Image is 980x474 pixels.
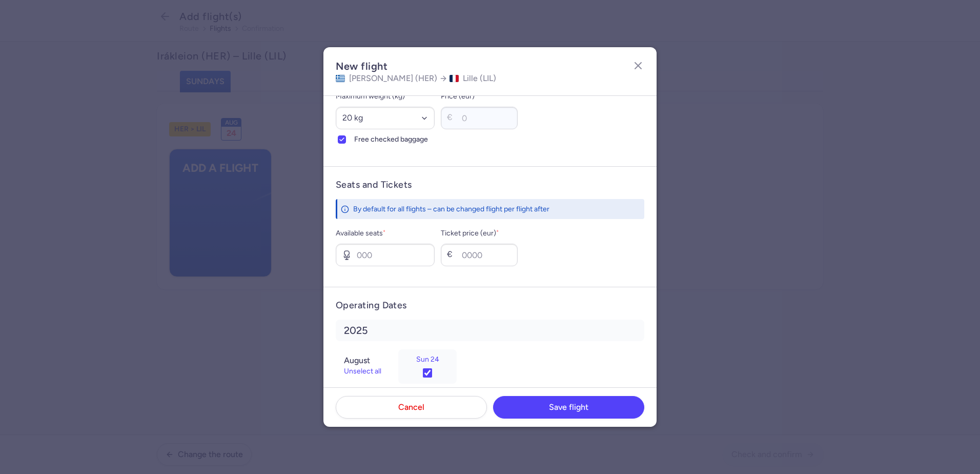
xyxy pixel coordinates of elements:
span: Cancel [398,403,424,412]
label: Available seats [336,227,435,240]
h4: [PERSON_NAME] (HER) Lille (LIL) [336,73,496,83]
h4: Seats and Tickets [336,179,644,191]
label: Price (eur) [441,90,518,103]
span: Free checked baggage [354,133,435,146]
div: € [447,113,457,123]
div: By default for all flights – can be changed flight per flight after [353,204,622,214]
button: Unselect all [344,367,381,376]
span: Sun 24 [416,355,439,364]
button: Save flight [493,396,644,419]
h6: August [344,355,390,366]
input: 00 [441,107,518,129]
button: Cancel [336,396,487,419]
input: Free checked baggage [338,135,346,144]
label: Ticket price (eur) [441,227,518,240]
span: Save flight [549,403,588,412]
input: 0000 [441,244,518,266]
input: 000 [336,244,435,266]
label: Maximum weight (kg) [336,90,435,103]
h5: 2025 [336,320,644,341]
h2: New flight [336,60,496,73]
h4: Operating Dates [336,300,644,311]
input: Sun 24 [423,368,432,378]
div: € [447,250,457,260]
